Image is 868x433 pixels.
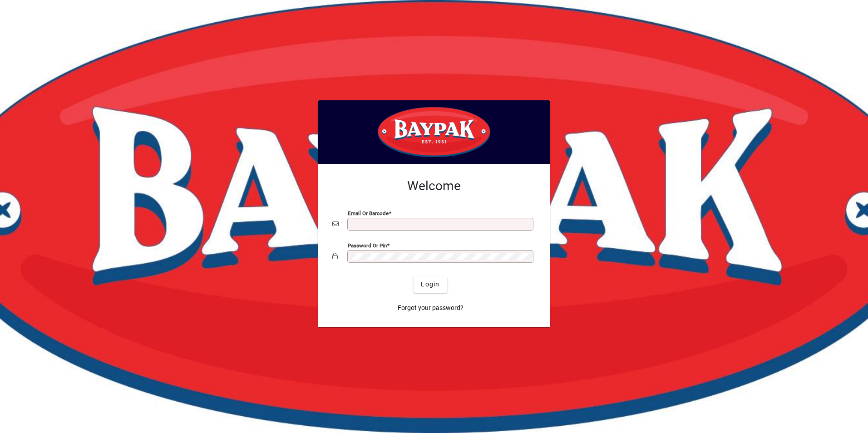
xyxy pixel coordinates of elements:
a: Forgot your password? [394,300,467,316]
mat-label: Password or Pin [348,242,387,248]
span: Login [421,280,439,289]
h2: Welcome [332,178,536,194]
span: Forgot your password? [398,303,464,313]
mat-label: Email or Barcode [348,210,389,216]
button: Login [414,276,447,293]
